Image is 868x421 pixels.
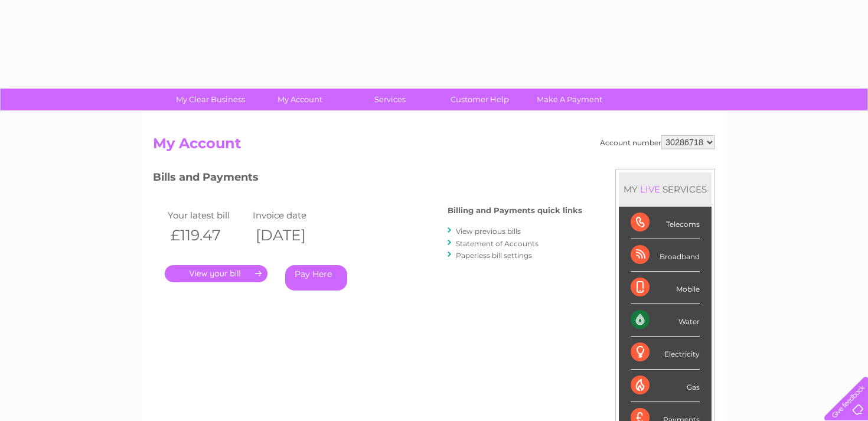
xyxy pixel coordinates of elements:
[162,89,259,110] a: My Clear Business
[250,223,335,247] th: [DATE]
[619,172,712,206] div: MY SERVICES
[448,206,582,215] h4: Billing and Payments quick links
[250,207,335,223] td: Invoice date
[631,370,700,402] div: Gas
[631,272,700,304] div: Mobile
[456,239,539,248] a: Statement of Accounts
[631,207,700,239] div: Telecoms
[285,265,347,291] a: Pay Here
[631,304,700,337] div: Water
[631,337,700,369] div: Electricity
[341,89,439,110] a: Services
[631,239,700,272] div: Broadband
[600,135,715,149] div: Account number
[153,135,715,158] h2: My Account
[638,184,663,195] div: LIVE
[165,265,267,282] a: .
[165,223,250,247] th: £119.47
[456,251,532,260] a: Paperless bill settings
[431,89,528,110] a: Customer Help
[252,89,349,110] a: My Account
[521,89,618,110] a: Make A Payment
[153,169,582,190] h3: Bills and Payments
[165,207,250,223] td: Your latest bill
[456,227,521,236] a: View previous bills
